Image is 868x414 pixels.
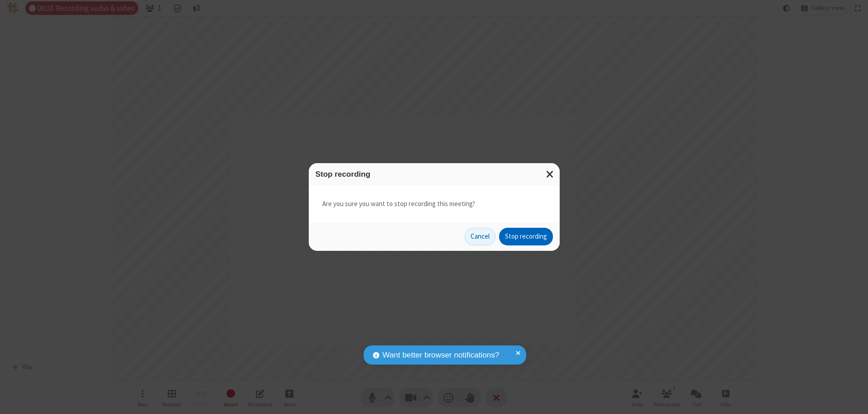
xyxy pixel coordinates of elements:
button: Stop recording [499,228,553,246]
h3: Stop recording [316,170,553,179]
button: Cancel [465,228,495,246]
div: Are you sure you want to stop recording this meeting? [309,185,560,223]
button: Close modal [541,163,560,185]
span: Want better browser notifications? [382,349,499,361]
